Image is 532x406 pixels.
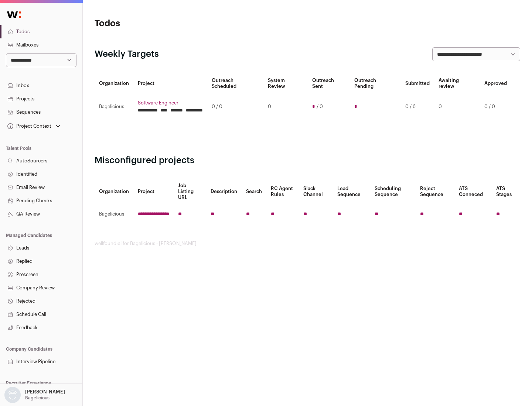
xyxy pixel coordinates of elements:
[416,178,455,205] th: Reject Sequence
[95,73,133,94] th: Organization
[401,73,434,94] th: Submitted
[492,178,520,205] th: ATS Stages
[4,387,21,403] img: nopic.png
[454,178,491,205] th: ATS Conneced
[480,73,511,94] th: Approved
[25,389,65,395] p: [PERSON_NAME]
[333,178,370,205] th: Lead Sequence
[207,73,263,94] th: Outreach Scheduled
[401,94,434,120] td: 0 / 6
[266,178,299,205] th: RC Agent Rules
[3,387,66,403] button: Open dropdown
[95,241,520,247] footer: wellfound:ai for Bagelicious - [PERSON_NAME]
[95,155,520,166] h2: Misconfigured projects
[350,73,400,94] th: Outreach Pending
[480,94,511,120] td: 0 / 0
[206,178,242,205] th: Description
[95,94,133,120] td: Bagelicious
[299,178,333,205] th: Slack Channel
[317,104,323,110] span: / 0
[370,178,416,205] th: Scheduling Sequence
[6,121,62,131] button: Open dropdown
[263,94,307,120] td: 0
[95,178,133,205] th: Organization
[95,205,133,223] td: Bagelicious
[242,178,266,205] th: Search
[133,178,174,205] th: Project
[207,94,263,120] td: 0 / 0
[95,18,236,30] h1: Todos
[25,395,50,401] p: Bagelicious
[434,73,480,94] th: Awaiting review
[174,178,206,205] th: Job Listing URL
[95,48,159,60] h2: Weekly Targets
[434,94,480,120] td: 0
[138,100,203,106] a: Software Engineer
[308,73,350,94] th: Outreach Sent
[263,73,307,94] th: System Review
[133,73,207,94] th: Project
[3,7,25,22] img: Wellfound
[6,123,51,129] div: Project Context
